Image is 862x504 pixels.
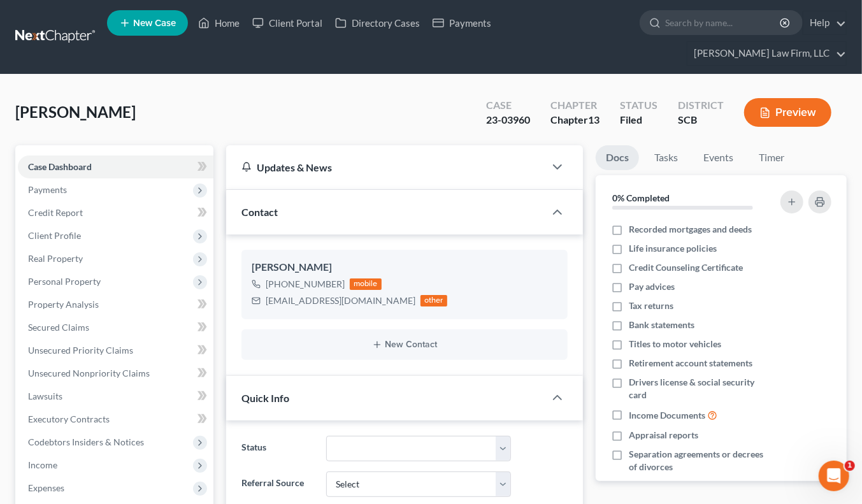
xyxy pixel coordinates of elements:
div: Chapter [550,98,600,113]
a: Credit Report [18,201,213,224]
label: Referral Source [235,472,320,497]
iframe: Intercom live chat [819,461,849,491]
span: Life insurance policies [629,242,717,255]
span: Credit Report [28,207,83,218]
div: [PHONE_NUMBER] [266,278,345,291]
span: Unsecured Priority Claims [28,345,133,356]
span: 1 [845,461,855,471]
div: 23-03960 [486,113,530,127]
span: Retirement account statements [629,357,752,370]
span: Income [28,459,57,470]
span: Appraisal reports [629,429,698,442]
a: Help [803,11,846,34]
span: 13 [588,113,600,126]
span: Tax returns [629,299,673,312]
span: Credit Counseling Certificate [629,261,743,274]
div: Updates & News [241,161,529,174]
a: Secured Claims [18,316,213,339]
a: Executory Contracts [18,408,213,431]
span: [PERSON_NAME] [15,103,136,121]
span: Income Documents [629,409,705,422]
span: Separation agreements or decrees of divorces [629,448,773,473]
div: [EMAIL_ADDRESS][DOMAIN_NAME] [266,294,415,307]
span: Case Dashboard [28,161,92,172]
a: Client Portal [246,11,329,34]
button: Preview [744,98,831,127]
span: Pay advices [629,280,675,293]
span: Contact [241,206,278,218]
a: Payments [426,11,498,34]
span: Recorded mortgages and deeds [629,223,752,236]
span: Client Profile [28,230,81,241]
a: Timer [749,145,794,170]
div: Case [486,98,530,113]
div: other [420,295,447,306]
div: Filed [620,113,657,127]
a: Case Dashboard [18,155,213,178]
span: Lawsuits [28,391,62,401]
div: mobile [350,278,382,290]
a: Docs [596,145,639,170]
span: Titles to motor vehicles [629,338,721,350]
span: Drivers license & social security card [629,376,773,401]
a: Home [192,11,246,34]
strong: 0% Completed [612,192,670,203]
a: Unsecured Priority Claims [18,339,213,362]
div: SCB [678,113,724,127]
span: Unsecured Nonpriority Claims [28,368,150,378]
button: New Contact [252,340,557,350]
span: Payments [28,184,67,195]
div: [PERSON_NAME] [252,260,557,275]
span: New Case [133,18,176,28]
div: Status [620,98,657,113]
a: Events [693,145,743,170]
span: Property Analysis [28,299,99,310]
a: Lawsuits [18,385,213,408]
a: Unsecured Nonpriority Claims [18,362,213,385]
div: District [678,98,724,113]
div: Chapter [550,113,600,127]
span: Personal Property [28,276,101,287]
a: Directory Cases [329,11,426,34]
a: Property Analysis [18,293,213,316]
input: Search by name... [665,11,782,34]
label: Status [235,436,320,461]
span: Bank statements [629,319,694,331]
span: Codebtors Insiders & Notices [28,436,144,447]
span: Quick Info [241,392,289,404]
span: Expenses [28,482,64,493]
span: Secured Claims [28,322,89,333]
span: Executory Contracts [28,414,110,424]
span: Real Property [28,253,83,264]
a: Tasks [644,145,688,170]
a: [PERSON_NAME] Law Firm, LLC [687,42,846,65]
